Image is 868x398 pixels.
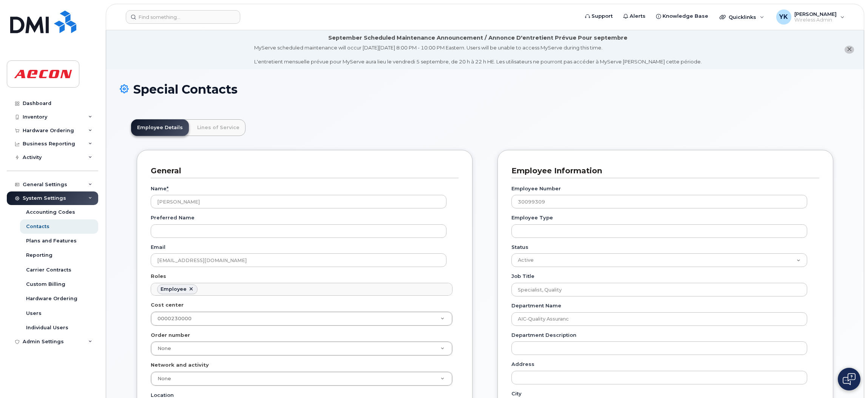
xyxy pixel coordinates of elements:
a: Employee Details [131,119,189,136]
h1: Special Contacts [120,83,850,96]
a: None [151,342,452,355]
label: City [511,390,522,397]
abbr: required [167,185,168,191]
button: close notification [845,46,854,54]
div: MyServe scheduled maintenance will occur [DATE][DATE] 8:00 PM - 10:00 PM Eastern. Users will be u... [254,44,702,65]
label: Address [511,361,534,368]
label: Department Description [511,332,576,339]
label: Preferred Name [151,214,195,221]
label: Job Title [511,273,534,280]
span: None [158,376,171,381]
label: Employee Number [511,185,561,192]
a: 0000230000 [151,312,452,325]
label: Email [151,244,165,251]
label: Cost center [151,301,184,309]
div: Employee [161,286,187,292]
span: 0000230000 [158,316,192,321]
div: September Scheduled Maintenance Announcement / Annonce D'entretient Prévue Pour septembre [328,34,627,42]
a: Lines of Service [191,119,246,136]
label: Order number [151,332,190,339]
h3: General [151,166,453,176]
label: Department Name [511,302,561,309]
label: Roles [151,273,166,280]
label: Employee Type [511,214,553,221]
span: None [158,346,171,351]
img: Open chat [843,373,856,385]
label: Status [511,244,528,251]
h3: Employee Information [511,166,814,176]
a: None [151,372,452,386]
label: Network and activity [151,361,209,369]
label: Name [151,185,168,192]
